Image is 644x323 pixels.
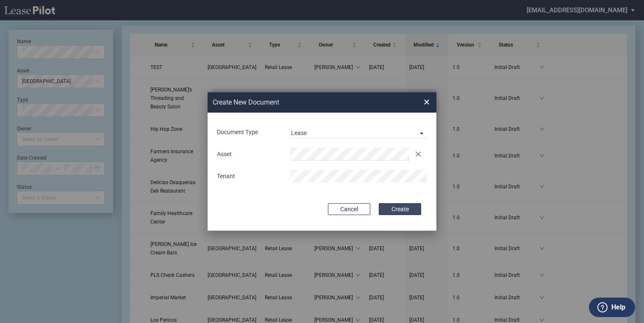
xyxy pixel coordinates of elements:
[213,98,393,107] h2: Create New Document
[611,302,625,313] label: Help
[290,126,427,138] md-select: Document Type: Lease
[424,95,430,109] span: ×
[212,128,285,137] div: Document Type
[379,203,421,215] button: Create
[328,203,370,215] button: Cancel
[208,92,436,231] md-dialog: Create New ...
[212,172,285,181] div: Tenant
[291,130,307,136] div: Lease
[212,150,285,159] div: Asset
